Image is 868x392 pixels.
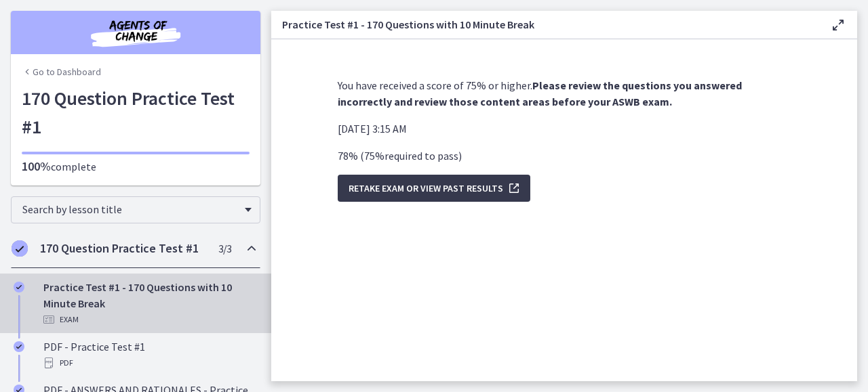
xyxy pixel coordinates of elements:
span: 78 % ( 75 % required to pass ) [338,149,462,162]
h2: 170 Question Practice Test #1 [40,240,205,257]
div: PDF - Practice Test #1 [43,339,255,371]
img: Agents of Change [54,16,217,49]
i: Completed [12,240,28,257]
span: Retake Exam OR View Past Results [349,180,503,196]
strong: Please review the questions you answered incorrectly and review those content areas before your A... [338,79,742,108]
span: 100% [22,158,51,174]
h3: Practice Test #1 - 170 Questions with 10 Minute Break [282,16,808,32]
div: PDF [43,355,255,371]
span: [DATE] 3:15 AM [338,122,407,135]
div: Exam [43,311,255,328]
span: Search by lesson title [22,202,238,216]
span: 3 / 3 [218,240,231,257]
div: Practice Test #1 - 170 Questions with 10 Minute Break [43,279,255,328]
div: Search by lesson title [11,196,260,223]
p: complete [22,158,250,175]
h1: 170 Question Practice Test #1 [22,84,250,141]
i: Completed [14,282,24,292]
a: Go to Dashboard [22,65,101,79]
button: Retake Exam OR View Past Results [338,175,530,202]
p: You have received a score of 75% or higher. [338,77,791,110]
i: Completed [14,341,24,352]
